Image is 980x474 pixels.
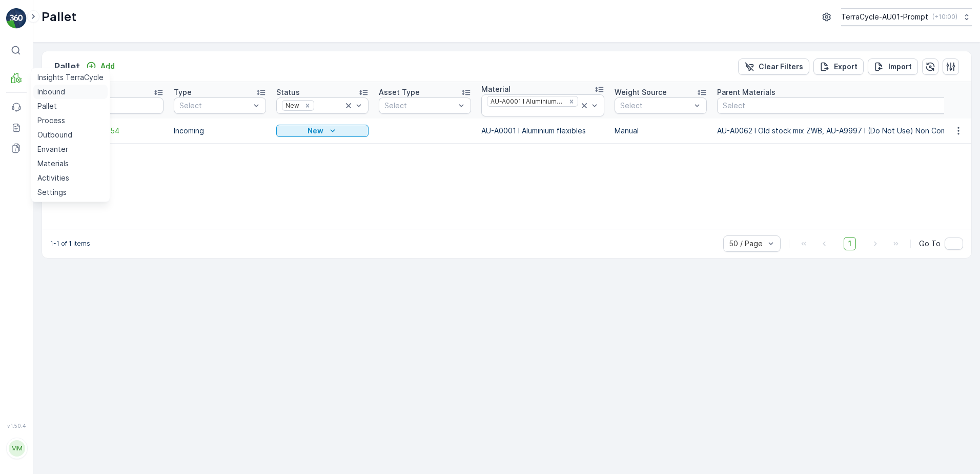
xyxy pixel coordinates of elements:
span: 0 kg [57,253,73,262]
div: AU-A0001 I Aluminium flexibles [487,96,565,106]
span: Arrive Date : [9,185,54,194]
p: Status [276,87,300,97]
a: Pallet #22954 [71,126,164,136]
span: 1 [844,237,856,250]
p: Weight Source [615,87,667,97]
input: Search [71,97,164,114]
p: Asset Type [379,87,420,97]
p: Pallet [54,60,80,74]
p: Select [179,101,250,111]
p: TerraCycle-AU01-Prompt [841,12,928,22]
div: Remove New [302,101,313,109]
span: [DATE] [54,185,78,194]
button: Clear Filters [738,58,809,75]
p: Parent Materials [717,87,775,97]
p: Select [384,101,455,111]
p: Type [174,87,192,97]
div: Remove AU-A0001 I Aluminium flexibles [566,97,577,106]
p: 1-1 of 1 items [50,240,90,248]
div: New [282,101,301,110]
p: ( +10:00 ) [932,13,957,21]
span: Go To [919,239,941,249]
button: New [276,125,369,137]
p: 01993126509999989136LJ8503456901000650308 [381,9,598,21]
p: Add [100,61,115,71]
button: MM [6,431,27,466]
p: Select [620,101,691,111]
span: Material Type : [9,219,63,228]
span: AU-PI0020 I Water filters [63,219,153,228]
button: Import [868,58,918,75]
p: Import [888,62,912,72]
span: Net Amount : [9,236,57,245]
button: TerraCycle-AU01-Prompt(+10:00) [841,8,972,26]
p: Incoming [174,126,266,136]
button: Add [82,60,119,72]
p: Material [481,84,511,94]
span: 1 kg [58,202,72,211]
span: 01993126509999989136LJ8503456901000650308 [34,168,214,177]
span: Name : [9,168,34,177]
p: Manual [615,126,707,136]
p: Export [834,62,857,72]
img: logo [6,8,27,29]
span: First Weight : [9,202,58,211]
span: 1 kg [57,236,71,245]
p: New [308,126,323,136]
p: AU-A0001 I Aluminium flexibles [481,126,604,136]
span: Last Weight : [9,253,57,262]
div: MM [9,440,25,457]
p: Pallet [42,9,76,25]
button: Export [813,58,864,75]
p: Clear Filters [759,62,803,72]
span: v 1.50.4 [6,423,27,429]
